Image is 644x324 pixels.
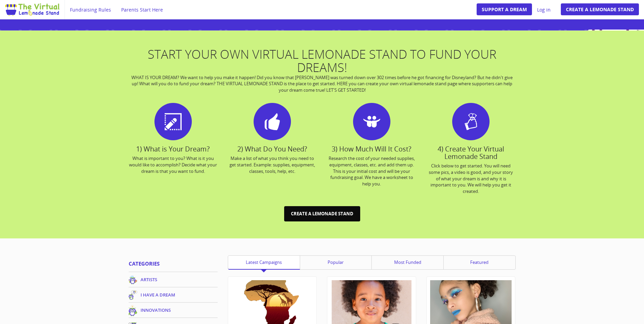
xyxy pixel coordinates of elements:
[129,155,218,174] p: What is important to you? What is it you would like to accomplish? Decide what your dream is that...
[129,275,137,284] img: 60358_icon_artist_150.png
[129,290,137,300] img: 19208_icon_I_Have_A_Dream_150.png
[426,145,516,160] h4: 4) Create Your Virtual Lemonade Stand
[300,256,372,269] a: Popular
[482,6,527,13] span: Support A Dream
[129,290,218,300] a: I HAVE A DREAM
[426,163,516,194] p: Click below to get started. You will need some pics, a video is good, and your story of what your...
[561,3,639,15] a: Create a Lemonade Stand
[444,256,515,269] a: Featured
[372,256,443,269] a: Most Funded
[129,48,516,74] h1: START YOUR OWN VIRTUAL LEMONADE STAND TO FUND YOUR DREAMS!
[129,260,160,267] span: Categories
[228,155,317,174] p: Make a list of what you think you need to get started. Example: supplies, equipment, classes, too...
[5,3,59,16] img: Image
[129,274,218,285] a: ARTISTS
[477,3,532,15] a: Support A Dream
[129,74,516,93] p: WHAT IS YOUR DREAM? We want to help you make it happen! Did you know that [PERSON_NAME] was turne...
[228,145,317,153] h4: 2) What Do You Need?
[327,155,417,187] p: Research the cost of your needed supplies, equipment, classes, etc. and add them up. This is your...
[327,145,417,153] h4: 3) How Much Will It Cost?
[284,206,360,221] a: Create a Lemonade Stand
[129,145,218,153] h4: 1) What is Your Dream?
[228,256,300,269] a: Latest Campaigns
[129,305,218,315] a: INNOVATIONS
[129,305,137,316] img: 26584_icon_Inovation_150.png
